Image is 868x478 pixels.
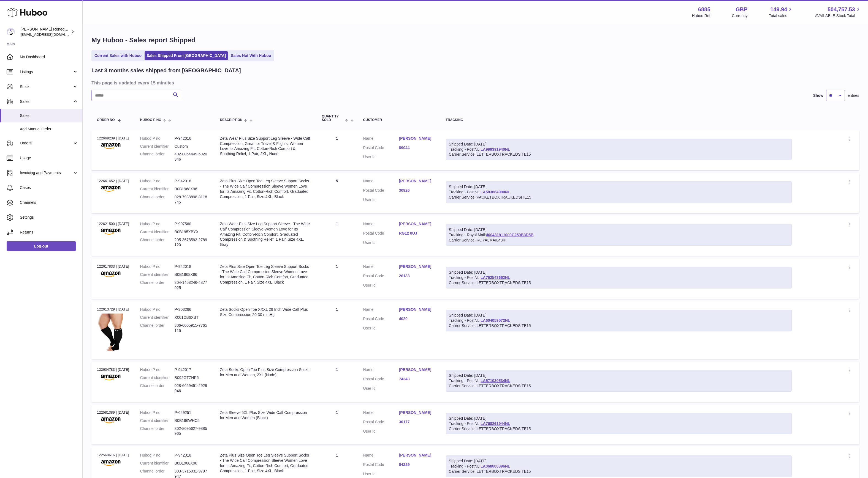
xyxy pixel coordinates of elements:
dt: Current identifier [140,144,175,149]
div: Tracking - PostNL: [446,181,792,203]
div: Zeta Plus Size Open Toe Leg Sleeve Support Socks - The Wide Calf Compression Sleeve Women Love fo... [220,264,311,285]
span: [EMAIL_ADDRESS][DOMAIN_NAME] [20,32,81,37]
a: [PERSON_NAME] [399,178,435,184]
a: 89044 [399,145,435,150]
img: logo_orange.svg [9,9,13,13]
div: Tracking - Royal Mail: [446,224,792,246]
dd: P-942018 [175,178,209,184]
span: Huboo P no [140,118,161,122]
dt: User Id [363,471,399,477]
dt: Name [363,264,399,271]
dt: Name [363,410,399,417]
dt: Postal Code [363,188,399,194]
div: Carrier Service: LETTERBOXTRACKEDSITE15 [449,323,789,328]
span: Channels [20,200,78,205]
a: 149.94 Total sales [769,6,793,18]
img: amazon.png [97,185,124,192]
div: Carrier Service: LETTERBOXTRACKEDSITE15 [449,469,789,474]
dt: Channel order [140,280,175,290]
span: Add Manual Order [20,127,78,132]
div: 122613729 | [DATE] [97,307,129,312]
span: Description [220,118,243,122]
a: Sales Not With Huboo [229,51,273,60]
dt: Huboo P no [140,410,175,415]
dd: Custom [175,144,209,149]
span: AVAILABLE Stock Total [815,13,861,18]
dt: Channel order [140,383,175,394]
strong: GBP [736,6,747,13]
div: Carrier Service: ROYALMAIL48IP [449,238,789,243]
dt: Huboo P no [140,178,175,184]
div: Domain: [DOMAIN_NAME] [14,14,61,19]
span: Quantity Sold [322,115,344,122]
img: directordarren@gmail.com [7,28,15,36]
strong: 6885 [698,6,710,13]
img: amazon.png [97,374,124,381]
dt: Channel order [140,152,175,162]
div: Tracking - PostNL: [446,310,792,331]
a: Log out [7,241,76,251]
a: 74343 [399,377,435,382]
div: Carrier Service: LETTERBOXTRACKEDSITE15 [449,426,789,432]
dt: Channel order [140,426,175,436]
a: 4020 [399,316,435,322]
a: 400431911000C250B3D5B [486,233,533,237]
dt: Channel order [140,194,175,205]
span: My Dashboard [20,54,78,60]
a: 04229 [399,462,435,467]
dt: User Id [363,326,399,331]
a: Sales Shipped From [GEOGRAPHIC_DATA] [145,51,228,60]
label: Show [813,93,823,98]
dd: 028-7938898-8118745 [175,194,209,205]
dt: Postal Code [363,273,399,280]
dt: User Id [363,429,399,434]
dt: Huboo P no [140,136,175,141]
dt: Postal Code [363,377,399,383]
dt: Current identifier [140,315,175,320]
div: Shipped Date: [DATE] [449,270,789,275]
span: Total sales [769,13,793,18]
h2: Last 3 months sales shipped from [GEOGRAPHIC_DATA] [91,67,241,74]
div: Zeta Plus Size Open Toe Leg Sleeve Support Socks - The Wide Calf Compression Sleeve Women Love fo... [220,178,311,199]
span: Order No [97,118,115,122]
dd: 402-0054449-6920346 [175,152,209,162]
dd: P-303266 [175,307,209,312]
span: Returns [20,230,78,235]
td: 1 [316,362,358,402]
div: Tracking - PostNL: [446,413,792,435]
dt: User Id [363,240,399,245]
dt: Current identifier [140,418,175,423]
div: Zeta Socks Open Toe XXXL 26 Inch Wide Calf Plus Size Compression 20-30 mmHg [220,307,311,317]
img: amazon.png [97,417,124,423]
div: Shipped Date: [DATE] [449,313,789,318]
a: LA792543662NL [481,275,510,280]
dd: P-997560 [175,221,209,227]
a: 504,757.53 AVAILABLE Stock Total [815,6,861,18]
a: [PERSON_NAME] [399,367,435,372]
div: 122569616 | [DATE] [97,453,129,458]
td: 1 [316,130,358,171]
dt: Huboo P no [140,367,175,372]
span: Cases [20,185,78,190]
div: Currency [732,13,748,18]
div: Zeta Sleeve 5XL Plus Size Wide Calf Compression for Men and Women (Black) [220,410,311,421]
dd: P-942018 [175,264,209,269]
dt: Huboo P no [140,453,175,458]
span: 149.94 [770,6,787,13]
div: Shipped Date: [DATE] [449,227,789,232]
dd: X001CB6XBT [175,315,209,320]
a: 26133 [399,273,435,279]
a: [PERSON_NAME] [399,136,435,141]
div: Keywords by Traffic [61,32,93,36]
span: Usage [20,155,78,161]
dt: Channel order [140,323,175,333]
dt: Current identifier [140,461,175,466]
div: Tracking - PostNL: [446,370,792,392]
dt: Huboo P no [140,221,175,227]
span: Stock [20,84,72,89]
img: tab_domain_overview_orange.svg [15,32,19,36]
div: Shipped Date: [DATE] [449,416,789,421]
div: Huboo Ref [692,13,710,18]
a: LA999391940NL [481,147,510,152]
img: amazon.png [97,460,124,466]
